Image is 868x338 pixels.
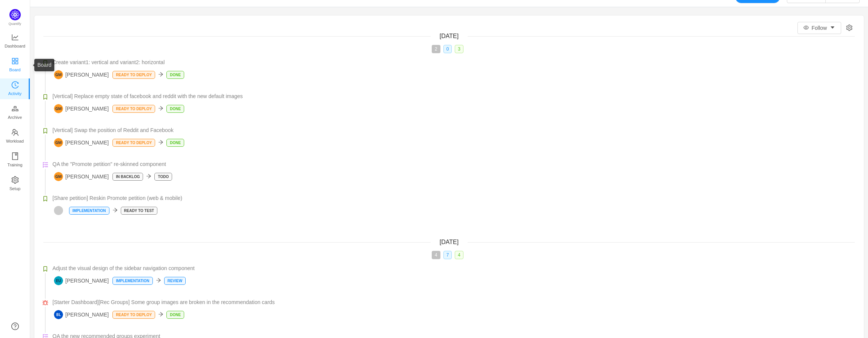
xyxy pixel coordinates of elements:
span: Activity [8,86,22,101]
span: [Starter Dashboard][Rec Groups] Some group images are broken in the recommendation cards [52,298,275,306]
span: [Vertical] Swap the position of Reddit and Facebook [52,126,174,134]
p: ToDo [155,173,172,180]
span: 4 [455,251,463,259]
a: [Vertical] Swap the position of Reddit and Facebook [52,126,855,134]
span: [PERSON_NAME] [54,104,109,113]
i: icon: arrow-right [112,207,118,213]
i: icon: arrow-right [158,106,163,111]
span: Training [7,157,22,172]
span: Adjust the visual design of the sidebar navigation component [52,264,195,272]
p: Implementation [113,277,152,284]
span: [PERSON_NAME] [54,310,109,319]
p: Ready to Deploy [113,105,155,112]
img: Quantify [9,9,21,20]
p: In Backlog [113,173,143,180]
span: [PERSON_NAME] [54,70,109,79]
a: Dashboard [11,34,19,49]
p: Done [167,139,184,146]
span: 0 [443,45,452,53]
a: [Share petition] Reskin Promote petition (web & mobile) [52,194,855,202]
i: icon: arrow-right [156,278,161,283]
span: Setup [9,181,20,196]
a: Board [11,58,19,73]
a: QA the "Promote petition" re-skinned component [52,160,855,168]
span: [Vertical] Replace empty state of facebook and reddit with the new default images [52,92,243,100]
span: Quantify [9,22,22,26]
span: Create variant1: vertical and variant2: horizontal [52,58,165,66]
span: [DATE] [440,239,459,245]
p: Ready to Deploy [113,71,155,78]
i: icon: arrow-right [158,72,163,77]
i: icon: arrow-right [146,174,151,179]
a: [Vertical] Replace empty state of facebook and reddit with the new default images [52,92,855,100]
i: icon: appstore [11,57,19,65]
a: Create variant1: vertical and variant2: horizontal [52,58,855,66]
button: icon: eyeFollowicon: caret-down [797,22,841,34]
span: [Share petition] Reskin Promote petition (web & mobile) [52,194,182,202]
span: [PERSON_NAME] [54,276,109,285]
span: Dashboard [5,38,25,54]
p: Review [165,277,185,284]
i: icon: arrow-right [158,140,163,145]
span: Board [9,62,21,77]
i: icon: line-chart [11,34,19,41]
span: QA the "Promote petition" re-skinned component [52,160,166,168]
span: Archive [8,110,22,125]
a: Adjust the visual design of the sidebar navigation component [52,264,855,272]
img: GM [54,104,63,113]
span: 4 [432,251,440,259]
img: EU [54,276,63,285]
i: icon: history [11,81,19,89]
i: icon: arrow-right [158,312,163,317]
p: Ready to Test [121,207,157,214]
i: icon: gold [11,105,19,112]
a: Activity [11,81,19,97]
img: BL [54,310,63,319]
a: icon: question-circle [11,323,19,330]
span: Workload [6,134,24,149]
a: Workload [11,129,19,144]
p: Implementation [69,207,109,214]
span: [PERSON_NAME] [54,172,109,181]
span: 2 [432,45,440,53]
i: icon: setting [11,176,19,184]
i: icon: setting [846,25,853,31]
p: Done [167,105,184,112]
p: Done [167,311,184,318]
p: Ready to Deploy [113,311,155,318]
i: icon: book [11,152,19,160]
img: GM [54,172,63,181]
a: Archive [11,105,19,120]
span: [DATE] [440,33,459,39]
span: [PERSON_NAME] [54,138,109,147]
p: Done [167,71,184,78]
span: 3 [455,45,463,53]
img: GM [54,138,63,147]
i: icon: team [11,129,19,136]
p: Ready to Deploy [113,139,155,146]
span: 7 [443,251,452,259]
a: Training [11,153,19,168]
a: [Starter Dashboard][Rec Groups] Some group images are broken in the recommendation cards [52,298,855,306]
a: Setup [11,177,19,192]
img: GM [54,70,63,79]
